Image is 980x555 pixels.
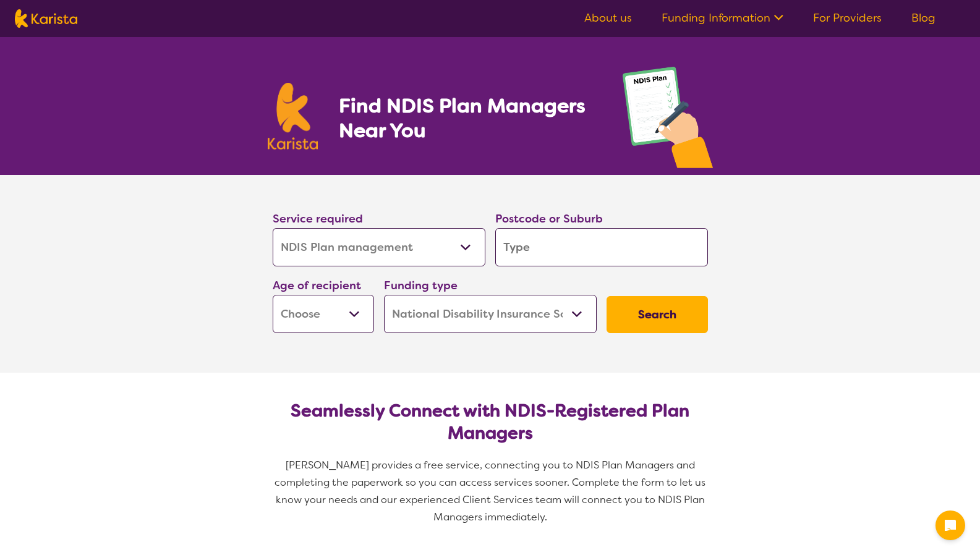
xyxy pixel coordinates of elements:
[584,11,632,25] a: About us
[339,93,597,143] h1: Find NDIS Plan Managers Near You
[283,400,698,444] h2: Seamlessly Connect with NDIS-Registered Plan Managers
[273,278,361,293] label: Age of recipient
[607,296,708,333] button: Search
[911,11,935,25] a: Blog
[495,211,603,226] label: Postcode or Suburb
[384,278,458,293] label: Funding type
[273,211,363,226] label: Service required
[275,459,708,523] span: [PERSON_NAME] provides a free service, connecting you to NDIS Plan Managers and completing the pa...
[268,83,318,150] img: Karista logo
[662,11,783,25] a: Funding Information
[813,11,882,25] a: For Providers
[15,9,77,28] img: Karista logo
[623,67,713,175] img: plan-management
[495,228,708,266] input: Type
